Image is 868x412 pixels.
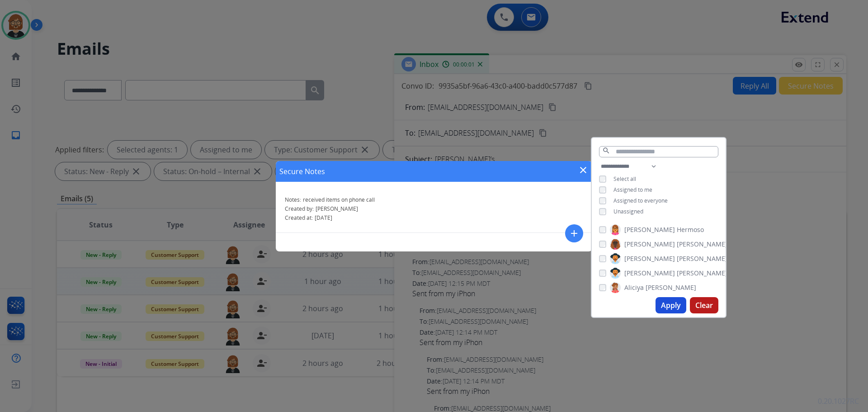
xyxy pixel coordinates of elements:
span: [PERSON_NAME] [624,269,675,278]
p: 0.20.1027RC [818,396,859,407]
span: received items on phone call [303,196,375,204]
span: Select all [613,175,636,183]
button: Apply [656,297,686,313]
span: Unassigned [613,208,643,215]
span: [PERSON_NAME] [677,269,727,278]
span: [PERSON_NAME] [646,283,696,292]
h1: Secure Notes [279,166,325,177]
span: [PERSON_NAME] [677,254,727,263]
span: Hermoso [677,225,704,234]
button: Clear [690,297,718,313]
span: Created at: [285,214,313,222]
span: [PERSON_NAME] [624,240,675,249]
span: [DATE] [315,214,332,222]
span: Notes: [285,196,301,204]
span: Created by: [285,205,314,213]
span: [PERSON_NAME] [624,225,675,234]
span: [PERSON_NAME] [624,254,675,263]
mat-icon: add [569,228,580,239]
span: Assigned to everyone [613,197,668,204]
span: [PERSON_NAME] [316,205,358,213]
span: Aliciya [624,283,644,292]
span: [PERSON_NAME] [677,240,727,249]
span: Assigned to me [613,186,652,194]
mat-icon: search [602,147,610,155]
mat-icon: close [578,165,589,175]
